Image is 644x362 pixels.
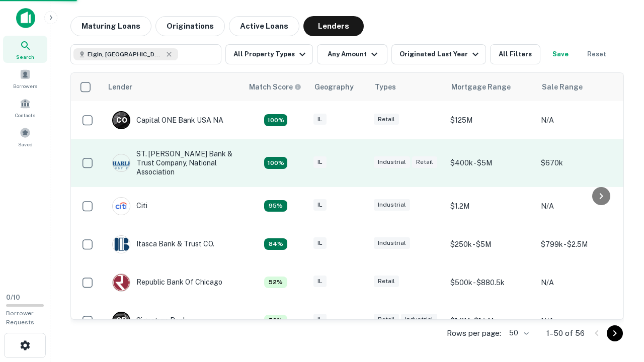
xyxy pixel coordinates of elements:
td: $400k - $5M [445,139,536,187]
div: Capitalize uses an advanced AI algorithm to match your search with the best lender. The match sco... [264,114,287,126]
td: N/A [536,101,626,139]
div: Itasca Bank & Trust CO. [112,235,214,253]
th: Mortgage Range [445,73,536,101]
p: Rows per page: [447,327,501,339]
div: Capitalize uses an advanced AI algorithm to match your search with the best lender. The match sco... [264,238,287,250]
div: Capitalize uses an advanced AI algorithm to match your search with the best lender. The match sco... [264,157,287,169]
span: 0 / 10 [6,294,20,301]
div: Originated Last Year [399,48,481,60]
td: $1.3M - $1.5M [445,302,536,340]
a: Borrowers [3,65,47,92]
div: IL [313,199,327,211]
div: Industrial [374,199,410,211]
div: Retail [374,314,399,325]
td: N/A [536,302,626,340]
iframe: Chat Widget [594,282,644,330]
span: Saved [18,140,33,148]
img: picture [113,274,130,291]
span: Elgin, [GEOGRAPHIC_DATA], [GEOGRAPHIC_DATA] [88,50,163,59]
div: IL [313,156,327,168]
th: Sale Range [536,73,626,101]
td: $799k - $2.5M [536,225,626,263]
button: Maturing Loans [70,16,151,36]
a: Contacts [3,94,47,121]
div: Signature Bank [112,312,187,330]
div: Retail [412,156,437,168]
button: Save your search to get updates of matches that match your search criteria. [544,44,577,64]
button: Any Amount [317,44,387,64]
td: $1.2M [445,187,536,225]
img: picture [113,236,130,253]
a: Saved [3,123,47,150]
button: All Property Types [225,44,313,64]
div: Retail [374,276,399,287]
div: Sale Range [542,81,583,93]
td: $670k [536,139,626,187]
div: Capitalize uses an advanced AI algorithm to match your search with the best lender. The match sco... [264,200,287,212]
button: Reset [581,44,613,64]
div: IL [313,314,327,325]
div: Retail [374,114,399,125]
div: 50 [505,326,530,340]
p: C O [116,115,127,126]
button: Go to next page [607,325,623,341]
span: Contacts [15,111,35,119]
div: Mortgage Range [451,81,511,93]
img: picture [113,198,130,215]
th: Geography [308,73,369,101]
td: N/A [536,263,626,302]
div: Industrial [374,237,410,249]
div: IL [313,276,327,287]
button: Originations [155,16,225,36]
th: Types [369,73,445,101]
div: Industrial [401,314,437,325]
td: $500k - $880.5k [445,263,536,302]
img: picture [113,154,130,171]
div: Industrial [374,156,410,168]
div: Lender [108,81,132,93]
td: N/A [536,187,626,225]
span: Search [16,53,34,61]
div: Capitalize uses an advanced AI algorithm to match your search with the best lender. The match sco... [249,81,301,93]
div: IL [313,237,327,249]
td: $250k - $5M [445,225,536,263]
div: IL [313,114,327,125]
span: Borrowers [13,82,37,90]
div: Types [375,81,396,93]
p: 1–50 of 56 [546,327,585,339]
a: Search [3,36,47,63]
div: Citi [112,197,147,215]
div: Capital ONE Bank USA NA [112,111,223,129]
div: Capitalize uses an advanced AI algorithm to match your search with the best lender. The match sco... [264,315,287,327]
th: Capitalize uses an advanced AI algorithm to match your search with the best lender. The match sco... [243,73,308,101]
button: All Filters [490,44,540,64]
p: S B [116,315,126,326]
div: Capitalize uses an advanced AI algorithm to match your search with the best lender. The match sco... [264,277,287,289]
span: Borrower Requests [6,310,34,326]
button: Originated Last Year [391,44,486,64]
th: Lender [102,73,243,101]
button: Lenders [303,16,364,36]
div: ST. [PERSON_NAME] Bank & Trust Company, National Association [112,149,233,177]
div: Republic Bank Of Chicago [112,274,222,292]
td: $125M [445,101,536,139]
h6: Match Score [249,81,299,93]
button: Active Loans [229,16,299,36]
div: Geography [314,81,354,93]
img: capitalize-icon.png [16,8,35,28]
